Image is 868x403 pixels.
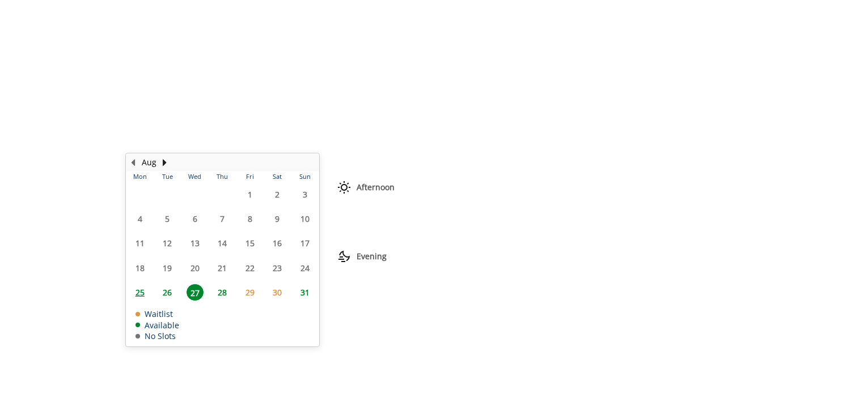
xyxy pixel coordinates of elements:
[136,321,179,329] td: Available
[264,171,291,182] th: Sat
[126,171,154,182] th: Mon
[337,250,351,263] img: evening slots
[142,156,156,169] button: Aug
[159,284,176,301] span: 26
[187,284,204,301] span: 27
[236,171,263,182] th: Fri
[214,284,231,301] span: 28
[154,171,181,182] th: Tue
[160,156,170,169] button: Next Month
[132,284,149,301] span: 25
[209,280,236,305] td: Select day28
[136,310,179,318] td: Waitlist
[129,156,138,169] button: Previous Month
[291,171,319,182] th: Sun
[181,171,208,182] th: Wed
[264,280,291,305] td: Select day30
[291,280,319,305] td: Select day31
[337,181,351,194] img: afternoon slots
[242,284,259,301] span: 29
[236,280,263,305] td: Select day29
[126,280,154,305] td: Select day25
[209,171,236,182] th: Thu
[269,284,286,301] span: 30
[136,332,179,340] td: No Slots
[181,280,208,305] td: Select day27
[154,280,181,305] td: Select day26
[297,284,314,301] span: 31
[357,183,395,192] span: Afternoon
[357,252,387,261] span: Evening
